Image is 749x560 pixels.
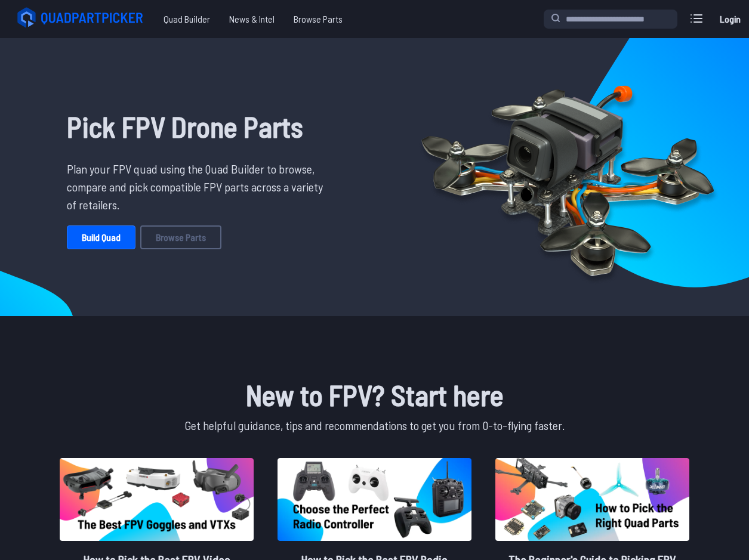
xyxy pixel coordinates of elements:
img: image of post [60,458,254,541]
a: Browse Parts [284,7,352,31]
h1: New to FPV? Start here [57,373,692,416]
img: image of post [278,458,471,541]
p: Plan your FPV quad using the Quad Builder to browse, compare and pick compatible FPV parts across... [67,160,329,214]
a: Browse Parts [140,225,221,249]
p: Get helpful guidance, tips and recommendations to get you from 0-to-flying faster. [57,416,692,434]
img: image of post [495,458,689,541]
img: Quadcopter [396,58,739,296]
a: News & Intel [220,7,284,31]
a: Build Quad [67,225,135,249]
h1: Pick FPV Drone Parts [67,105,329,148]
a: Quad Builder [154,7,220,31]
a: Login [716,7,744,31]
